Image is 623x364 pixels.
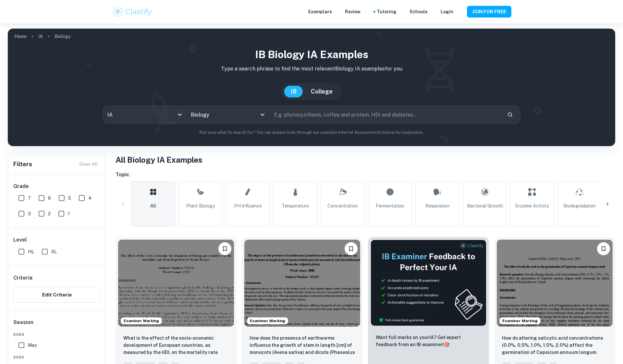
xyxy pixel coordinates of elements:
[270,106,502,124] input: E.g. photosynthesis, coffee and protein, HDI and diabetes...
[150,202,156,209] span: All
[218,242,231,255] button: Please log in to bookmark exemplars
[377,8,397,15] a: Tutoring
[13,236,100,244] h6: Level
[112,5,153,18] img: Clastify logo
[14,32,27,41] a: Home
[48,195,51,202] span: 6
[515,202,549,209] span: Enzyme Activity
[376,202,404,209] span: Fermentation
[28,248,34,255] span: HL
[13,287,100,303] button: Edit Criteria
[247,318,288,324] span: Examiner Marking
[308,8,332,15] p: Exemplars
[68,195,71,202] span: 5
[186,202,215,209] span: Plant Biology
[409,8,428,15] a: Schools
[458,10,462,13] button: Help and Feedback
[13,332,100,337] span: 2026
[563,202,596,209] span: Biodegradation
[13,319,100,332] h6: Session
[371,240,486,326] img: Thumbnail
[55,33,70,40] p: Biology
[28,195,31,202] span: 7
[121,318,162,324] span: Examiner Marking
[28,342,37,349] span: May
[282,202,309,209] span: Temperature
[284,86,303,97] button: IB
[500,318,540,324] span: Examiner Marking
[597,242,610,255] button: Please log in to bookmark exemplars
[441,8,453,15] a: Login
[8,29,615,146] img: profile cover
[13,65,610,73] p: Type a search phrase to find the most relevant Biology IA examples for you
[467,6,511,18] button: JOIN FOR FREE
[103,106,186,124] div: IA
[28,210,31,217] span: 3
[250,334,355,357] p: How does the presence of earthworms influence the growth of stem in length [cm] of monocots (Aven...
[244,240,360,327] img: Biology IA example thumbnail: How does the presence of earthworms infl
[234,202,262,209] span: pH Influence
[38,32,43,41] a: IA
[123,334,229,357] p: What is the effect of the socio-economic development of European countries, as measured by the HD...
[13,160,32,169] h6: Filters
[13,182,100,190] h6: Grade
[51,248,57,255] span: SL
[13,129,610,136] p: Not sure what to search for? You can always look through our example Internal Assessments below f...
[116,154,615,166] h1: All Biology IA Examples
[345,8,360,15] p: Review
[116,171,615,179] h6: Topic
[13,47,610,62] h1: IB Biology IA examples
[304,86,339,97] button: College
[376,334,481,348] p: Want full marks on your IA ? Get expert feedback from an IB examiner!
[13,354,100,360] span: 2025
[48,210,51,217] span: 2
[505,109,516,120] button: Search
[88,195,92,202] span: 4
[118,240,234,327] img: Biology IA example thumbnail: What is the effect of the socio-economic
[327,202,358,209] span: Concentration
[497,240,613,327] img: Biology IA example thumbnail: How do altering salicylic acid concentra
[444,342,449,347] span: 🎯
[258,110,267,119] button: Open
[425,202,449,209] span: Respiration
[13,274,32,282] h6: Criteria
[502,334,607,357] p: How do altering salicylic acid concentrations (0.0%, 0.5%, 1.0%, 1.5%, 2.0%) affect the germinati...
[345,242,358,255] button: Please log in to bookmark exemplars
[68,210,70,217] span: 1
[467,202,503,209] span: Bacterial Growth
